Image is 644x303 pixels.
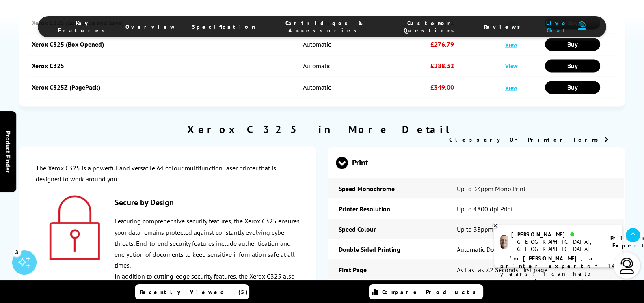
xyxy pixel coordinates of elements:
[500,235,508,249] img: ashley-livechat.png
[505,84,517,91] a: View
[484,23,525,30] span: Reviews
[32,83,100,91] a: Xerox C325Z (PagePack)
[447,178,624,198] td: Up to 33ppm Mono Print
[135,284,249,299] a: Recently Viewed (5)
[32,62,64,70] a: Xerox C325
[192,23,255,30] span: Specification
[505,41,517,48] a: View
[239,34,395,55] td: Automatic
[541,19,574,34] span: Live Chat
[395,77,490,98] td: £349.00
[140,288,248,296] span: Recently Viewed (5)
[545,38,600,51] a: Buy
[500,255,616,293] p: of 14 years! I can help you choose the right product
[369,284,483,299] a: Compare Products
[447,239,624,259] td: Automatic Double Sided Printing
[449,136,608,143] a: Glossary Of Printer Terms
[447,198,624,219] td: Up to 4800 dpi Print
[32,40,104,48] a: Xerox C325 (Box Opened)
[395,55,490,77] td: £288.32
[500,255,595,270] b: I'm [PERSON_NAME], a printer expert
[36,197,300,207] h3: Secure by Design
[328,219,447,239] td: Speed Colour
[125,23,176,30] span: Overview
[45,193,104,262] img: xerox-red-security-icon-180.png
[19,122,625,136] h2: Xerox C325 in More Detail
[239,77,395,98] td: Automatic
[36,163,300,185] p: The Xerox C325 is a powerful and versatile A4 colour multifunction laser printer that is designed...
[239,55,395,77] td: Automatic
[511,231,600,238] div: [PERSON_NAME]
[58,19,109,34] span: Key Features
[4,131,12,172] span: Product Finder
[578,21,586,31] img: user-headset-duotone.svg
[336,148,617,178] span: Print
[447,279,624,300] td: A4
[395,34,490,55] td: £276.79
[505,62,517,70] a: View
[12,247,21,256] div: 3
[382,288,480,296] span: Compare Products
[394,19,468,34] span: Customer Questions
[272,19,378,34] span: Cartridges & Accessories
[447,259,624,279] td: As Fast as 7.2 Seconds First page
[545,81,600,94] a: Buy
[328,198,447,219] td: Printer Resolution
[328,259,447,279] td: First Page
[511,238,600,253] div: [GEOGRAPHIC_DATA], [GEOGRAPHIC_DATA]
[545,59,600,72] a: Buy
[619,258,635,274] img: user-headset-light.svg
[36,215,300,271] p: Featuring comprehensive security features, the Xerox C325 ensures your data remains protected aga...
[328,279,447,300] td: Product Group Output
[328,239,447,259] td: Double Sided Printing
[328,178,447,198] td: Speed Monochrome
[447,219,624,239] td: Up to 33ppm Colour Print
